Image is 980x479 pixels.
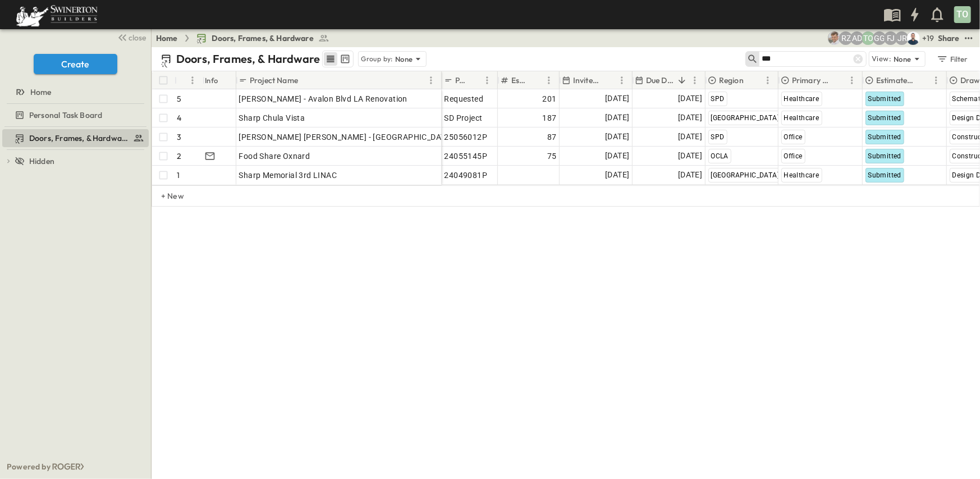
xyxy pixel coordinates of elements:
[361,53,393,65] p: Group by:
[424,74,438,87] button: Menu
[605,111,629,124] span: [DATE]
[177,131,182,143] p: 3
[719,75,744,86] p: Region
[29,156,54,167] span: Hidden
[711,133,725,141] span: SPD
[932,51,971,67] button: Filter
[828,31,841,45] img: Aaron Anderson (aaron.anderson@swinerton.com)
[161,190,168,202] p: + New
[542,93,556,104] span: 201
[179,74,191,86] button: Sort
[839,31,853,45] div: Robert Zeilinger (robert.zeilinger@swinerton.com)
[542,74,556,87] button: Menu
[868,152,902,160] span: Submitted
[938,33,960,44] div: Share
[603,74,615,86] button: Sort
[895,31,909,45] div: Joshua Russell (joshua.russell@swinerton.com)
[884,31,897,45] div: Francisco J. Sanchez (frsanchez@swinerton.com)
[324,52,337,66] button: row view
[445,170,488,181] span: 24049081P
[445,150,488,162] span: 24055145P
[177,150,182,162] p: 2
[746,74,758,86] button: Sort
[186,74,199,87] button: Menu
[239,170,337,181] span: Sharp Memorial 3rd LINAC
[711,171,780,179] span: [GEOGRAPHIC_DATA]
[936,53,968,65] div: Filter
[239,150,310,162] span: Food Share Oxnard
[480,74,494,87] button: Menu
[868,171,902,179] span: Submitted
[954,6,971,23] div: TO
[156,33,336,44] nav: breadcrumbs
[250,75,298,86] p: Project Name
[196,33,329,44] a: Doors, Frames, & Hardware
[455,75,466,86] p: P-Code
[876,75,915,86] p: Estimate Status
[711,152,729,160] span: OCLA
[868,95,902,103] span: Submitted
[906,31,920,45] img: Brandon Norcutt (brandon.norcutt@swinerton.com)
[605,168,629,181] span: [DATE]
[833,74,845,86] button: Sort
[203,71,236,89] div: Info
[445,112,483,124] span: SD Project
[711,95,725,103] span: SPD
[542,112,556,124] span: 187
[678,149,702,162] span: [DATE]
[2,106,149,124] div: Personal Task Boardtest
[922,33,933,44] p: + 19
[2,107,146,123] a: Personal Task Board
[868,133,902,141] span: Submitted
[792,75,831,86] p: Primary Market
[678,111,702,124] span: [DATE]
[338,52,352,66] button: kanban view
[530,74,542,86] button: Sort
[2,84,146,100] a: Home
[872,53,891,65] p: View:
[511,75,528,86] p: Estimate Number
[953,5,972,24] button: TO
[678,92,702,105] span: [DATE]
[177,170,180,181] p: 1
[615,74,629,87] button: Menu
[13,3,100,26] img: 6c363589ada0b36f064d841b69d3a419a338230e66bb0a533688fa5cc3e9e735.png
[113,29,149,45] button: close
[678,130,702,143] span: [DATE]
[784,152,803,160] span: Office
[547,131,557,143] span: 87
[784,133,803,141] span: Office
[605,92,629,105] span: [DATE]
[212,33,314,44] span: Doors, Frames, & Hardware
[784,95,819,103] span: Healthcare
[962,31,976,45] button: test
[175,71,203,89] div: #
[862,31,875,45] div: Travis Osterloh (travis.osterloh@swinerton.com)
[784,114,819,122] span: Healthcare
[30,86,52,98] span: Home
[29,110,102,121] span: Personal Task Board
[34,54,117,74] button: Create
[129,32,146,43] span: close
[868,114,902,122] span: Submitted
[29,133,129,144] span: Doors, Frames, & Hardware
[445,131,488,143] span: 25056012P
[605,130,629,143] span: [DATE]
[711,114,780,122] span: [GEOGRAPHIC_DATA]
[761,74,775,87] button: Menu
[177,93,182,104] p: 5
[929,74,943,87] button: Menu
[322,51,354,67] div: table view
[239,131,453,143] span: [PERSON_NAME] [PERSON_NAME] - [GEOGRAPHIC_DATA]
[676,74,688,86] button: Sort
[156,33,178,44] a: Home
[894,53,912,65] p: None
[845,74,859,87] button: Menu
[573,75,601,86] p: Invite Date
[445,93,484,104] span: Requested
[784,171,819,179] span: Healthcare
[646,75,674,86] p: Due Date
[873,31,886,45] div: Gerrad Gerber (gerrad.gerber@swinerton.com)
[678,168,702,181] span: [DATE]
[300,74,313,86] button: Sort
